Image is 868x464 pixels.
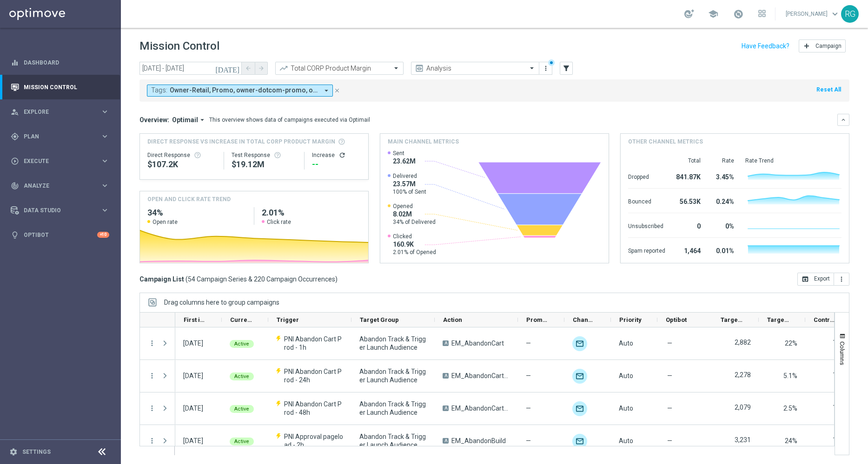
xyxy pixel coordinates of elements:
span: 34% of Delivered [393,218,436,226]
span: Click rate [267,218,291,226]
span: — [526,437,531,445]
button: Tags: Owner-Retail, Promo, owner-dotcom-promo, owner-retail, owner-retail-promo, promo arrow_drop... [147,85,333,97]
div: 0% [712,218,734,233]
div: 56.53K [676,193,701,208]
img: Optimail [572,401,587,416]
span: Auto [619,437,633,444]
label: 2,882 [735,338,751,346]
span: Direct Response VS Increase In Total CORP Product Margin [147,137,335,146]
div: Optimail [572,434,587,449]
span: 22% [785,340,797,347]
button: arrow_forward [255,62,268,75]
div: Increase [312,151,361,159]
span: Current Status [230,316,252,323]
span: Control Customers [814,316,836,323]
div: -- [312,159,361,170]
span: Execute [24,158,100,164]
span: Explore [24,109,100,115]
div: Mission Control [11,75,109,99]
i: close [334,87,340,94]
span: keyboard_arrow_down [830,9,840,19]
span: First in Range [184,316,206,323]
h1: Mission Control [139,39,219,53]
span: 2.01% of Opened [393,248,436,256]
div: Execute [11,157,100,165]
div: Data Studio [11,206,100,215]
span: 100% of Sent [393,188,426,196]
span: PNI Approval pageload - 2h [284,432,344,449]
input: Have Feedback? [742,43,789,49]
span: Optimail [172,116,198,124]
i: equalizer [11,59,19,67]
i: keyboard_arrow_down [840,117,847,123]
h3: Overview: [139,116,169,124]
div: Plan [11,132,100,141]
h4: Main channel metrics [388,137,459,146]
div: Rate [712,157,734,164]
img: Optimail [572,369,587,384]
a: Settings [22,449,51,455]
button: lightbulb Optibot +10 [10,231,110,239]
span: 160.9K [393,240,436,248]
span: 8.02M [393,210,436,218]
span: — [667,339,672,347]
a: Optibot [24,222,97,247]
label: 2,278 [735,371,751,379]
span: — [667,437,672,445]
div: Row Groups [164,299,279,306]
span: 23.57M [393,180,426,188]
label: 164 [833,436,844,444]
span: 2.5% [783,405,797,412]
button: more_vert [148,404,156,412]
button: filter_alt [560,62,573,75]
ng-select: Total CORP Product Margin [275,62,404,75]
span: school [708,9,718,19]
span: A [443,340,449,346]
span: Targeted Customers [721,316,743,323]
span: Opened [393,203,436,210]
div: Rate Trend [745,157,841,164]
div: Unsubscribed [628,218,665,233]
i: keyboard_arrow_right [100,181,109,190]
div: 1,464 [676,242,701,257]
span: 24% [785,437,797,444]
div: Total [676,157,701,164]
i: add [803,42,810,50]
span: A [443,373,449,379]
button: add Campaign [799,39,846,52]
span: Auto [619,372,633,379]
div: gps_fixed Plan keyboard_arrow_right [10,133,110,140]
span: Auto [619,405,633,412]
img: Optimail [572,336,587,351]
span: 54 Campaign Series & 220 Campaign Occurrences [188,275,335,283]
div: This overview shows data of campaigns executed via Optimail [209,116,370,124]
colored-tag: Active [230,339,254,348]
button: close [333,85,341,96]
button: Reset All [815,85,842,95]
div: 0.24% [712,193,734,208]
span: ( [186,275,188,283]
button: more_vert [148,372,156,380]
button: Mission Control [10,84,110,91]
button: play_circle_outline Execute keyboard_arrow_right [10,157,110,165]
span: EM_AbandonCart [451,339,504,347]
i: play_circle_outline [11,157,19,165]
colored-tag: Active [230,404,254,413]
h2: 34% [147,207,246,218]
button: more_vert [834,273,849,286]
h4: OPEN AND CLICK RATE TREND [147,195,231,203]
div: Direct Response [147,151,216,159]
div: 841.87K [676,169,701,183]
div: 3.45% [712,169,734,183]
span: Targeted Response Rate [767,316,789,323]
i: person_search [11,108,19,116]
div: 24 Aug 2025, Sunday [183,437,203,445]
label: 3,231 [735,436,751,444]
span: EM_AbandonBuild [451,437,506,445]
div: person_search Explore keyboard_arrow_right [10,108,110,116]
div: 0 [676,218,701,233]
